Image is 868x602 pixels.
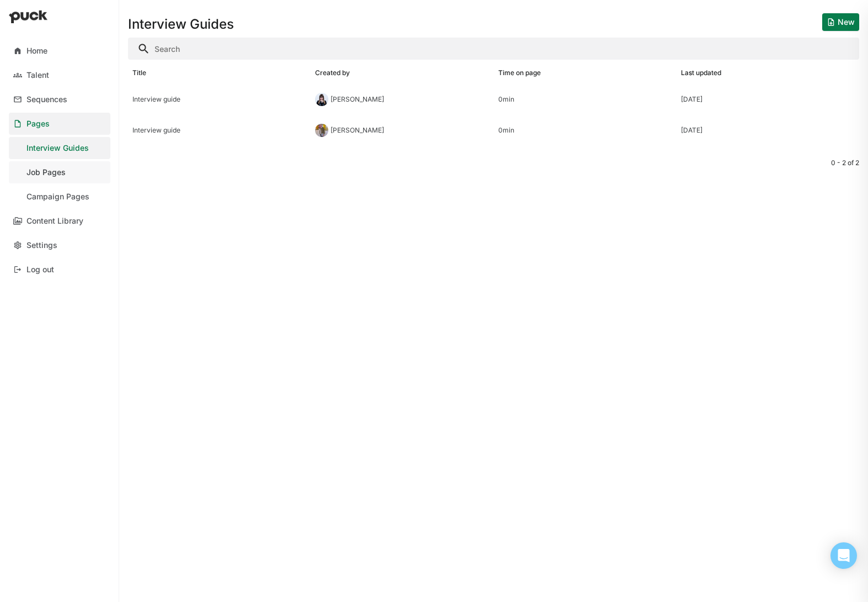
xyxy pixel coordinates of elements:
div: Interview guide [132,96,306,103]
div: Interview guide [132,126,306,134]
div: Campaign Pages [26,192,89,202]
a: Pages [9,113,110,135]
div: [PERSON_NAME] [331,96,384,103]
div: [DATE] [681,96,702,103]
div: Sequences [26,95,67,104]
div: Log out [26,265,54,274]
a: Job Pages [9,161,110,183]
div: Open Intercom Messenger [830,542,857,569]
div: Job Pages [26,168,66,177]
div: Last updated [681,69,721,77]
a: Content Library [9,210,110,232]
a: Home [9,40,110,62]
a: Sequences [9,88,110,110]
a: Talent [9,64,110,86]
a: Interview Guides [9,137,110,159]
div: Home [26,46,47,56]
div: Time on page [498,69,541,77]
input: Search [128,38,859,60]
div: Content Library [26,216,83,226]
div: 0 - 2 of 2 [128,159,859,167]
div: [DATE] [681,126,702,134]
div: 0min [498,96,672,103]
div: [PERSON_NAME] [331,126,384,134]
div: 0min [498,126,672,134]
div: Pages [26,119,50,129]
div: Title [132,69,146,77]
button: New [822,13,859,31]
div: Created by [315,69,350,77]
a: Campaign Pages [9,186,110,208]
div: Settings [26,241,57,250]
a: Settings [9,234,110,256]
div: Interview Guides [26,144,89,153]
div: Talent [26,71,49,80]
h1: Interview Guides [128,18,234,31]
